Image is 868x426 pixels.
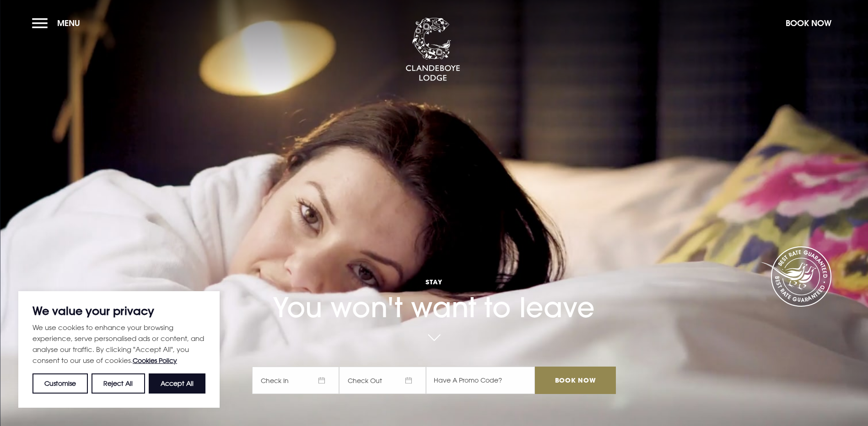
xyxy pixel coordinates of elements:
[149,373,205,394] button: Accept All
[252,250,615,324] h1: You won't want to leave
[92,373,145,394] button: Reject All
[252,367,339,394] span: Check In
[32,373,88,394] button: Customise
[426,367,535,394] input: Have A Promo Code?
[18,291,220,408] div: We value your privacy
[32,13,85,33] button: Menu
[535,367,615,394] input: Book Now
[32,322,205,366] p: We use cookies to enhance your browsing experience, serve personalised ads or content, and analys...
[339,367,426,394] span: Check Out
[57,18,80,28] span: Menu
[252,277,615,286] span: Stay
[32,305,205,316] p: We value your privacy
[405,18,460,82] img: Clandeboye Lodge
[133,357,177,364] a: Cookies Policy
[781,13,836,33] button: Book Now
